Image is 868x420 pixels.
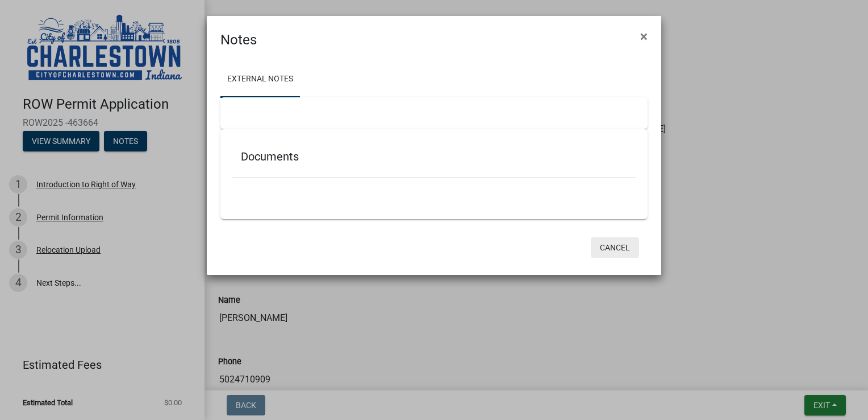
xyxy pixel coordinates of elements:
a: External Notes [220,61,300,98]
button: Cancel [591,237,639,258]
span: × [640,28,648,44]
h4: Notes [220,30,257,50]
button: Close [631,20,657,52]
h5: Documents [241,150,627,163]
